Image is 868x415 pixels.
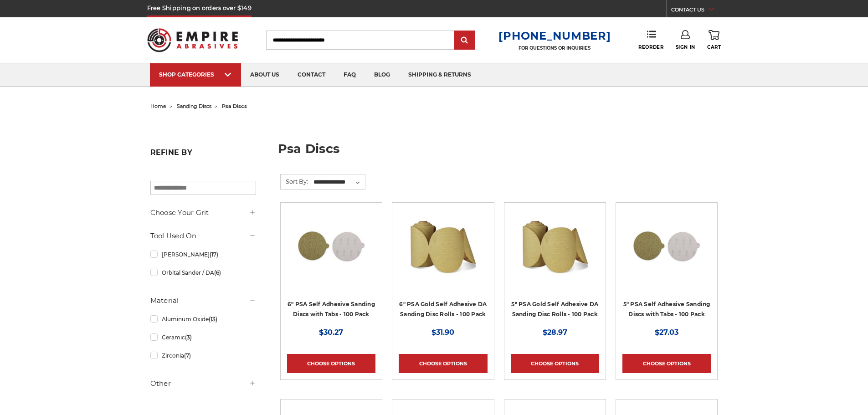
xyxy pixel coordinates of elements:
label: Sort By: [281,174,308,188]
a: 6" PSA Gold Self Adhesive DA Sanding Disc Rolls - 100 Pack [399,301,487,318]
a: 5 inch PSA Disc [622,209,711,297]
span: Sign In [676,44,695,50]
a: faq [334,63,365,87]
a: 6" PSA Self Adhesive Sanding Discs with Tabs - 100 Pack [288,301,375,318]
a: 6" DA Sanding Discs on a Roll [399,209,487,297]
a: contact [288,63,334,87]
img: Empire Abrasives [147,22,238,58]
a: sanding discs [177,103,211,109]
a: CONTACT US [671,5,721,17]
a: 6 inch psa sanding disc [287,209,375,297]
span: $31.90 [431,328,454,337]
a: Reorder [638,30,663,50]
span: (3) [185,334,192,341]
h5: Choose Your Grit [150,207,256,218]
a: 5" PSA Self Adhesive Sanding Discs with Tabs - 100 Pack [623,301,710,318]
h1: psa discs [278,143,718,162]
a: Ceramic(3) [150,329,256,345]
span: $27.03 [655,328,678,337]
a: [PHONE_NUMBER] [498,29,611,42]
a: Choose Options [511,354,599,373]
a: Aluminum Oxide(13) [150,311,256,327]
h5: Material [150,295,256,306]
a: about us [241,63,288,87]
a: [PERSON_NAME](17) [150,246,256,262]
span: (6) [214,269,221,276]
span: Cart [707,44,721,50]
span: (17) [210,251,218,258]
h5: Refine by [150,148,256,162]
img: 6" DA Sanding Discs on a Roll [406,209,479,282]
h5: Tool Used On [150,231,256,241]
a: 5" Sticky Backed Sanding Discs on a roll [511,209,599,297]
a: Choose Options [399,354,487,373]
a: home [150,103,166,109]
span: psa discs [222,103,247,109]
a: Orbital Sander / DA(6) [150,265,256,281]
a: blog [365,63,399,87]
span: $28.97 [543,328,567,337]
h5: Other [150,378,256,389]
select: Sort By: [312,175,365,189]
span: (7) [184,352,191,359]
input: Submit [456,31,474,50]
img: 5" Sticky Backed Sanding Discs on a roll [519,209,591,282]
a: Choose Options [287,354,375,373]
div: SHOP CATEGORIES [159,71,232,78]
p: FOR QUESTIONS OR INQUIRIES [498,45,611,51]
a: Cart [707,30,721,50]
span: Reorder [638,44,663,50]
a: shipping & returns [399,63,480,87]
a: Choose Options [622,354,711,373]
a: 5" PSA Gold Self Adhesive DA Sanding Disc Rolls - 100 Pack [511,301,598,318]
a: Zirconia(7) [150,348,256,364]
img: 6 inch psa sanding disc [295,209,368,282]
img: 5 inch PSA Disc [630,209,703,282]
span: (13) [209,316,217,323]
span: $30.27 [319,328,343,337]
